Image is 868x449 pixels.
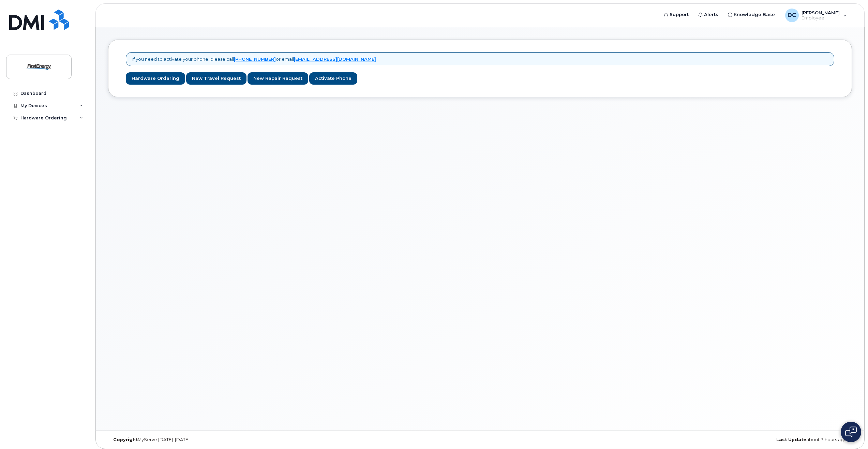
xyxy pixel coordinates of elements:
a: Activate Phone [309,72,357,85]
strong: Copyright [113,437,138,442]
a: New Repair Request [248,72,308,85]
a: [PHONE_NUMBER] [234,56,276,62]
div: MyServe [DATE]–[DATE] [108,437,356,443]
strong: Last Update [776,437,806,442]
div: about 3 hours ago [604,437,852,443]
img: Open chat [845,426,857,437]
p: If you need to activate your phone, please call or email [132,56,376,62]
a: New Travel Request [186,72,246,85]
a: Hardware Ordering [126,72,185,85]
a: [EMAIL_ADDRESS][DOMAIN_NAME] [294,56,376,62]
